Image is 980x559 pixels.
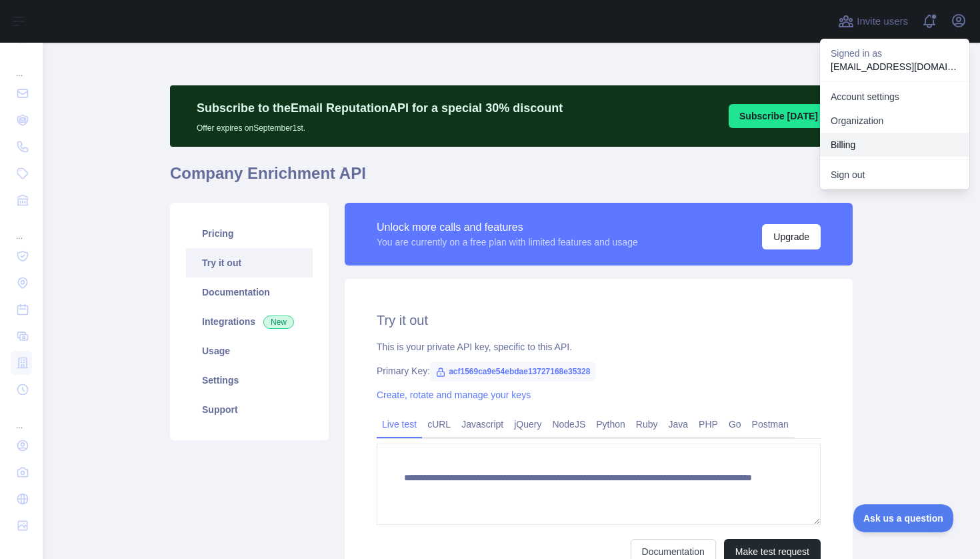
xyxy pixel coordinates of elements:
[186,395,313,424] a: Support
[186,336,313,366] a: Usage
[186,248,313,277] a: Try it out
[377,364,821,378] div: Primary Key:
[186,277,313,307] a: Documentation
[762,224,821,249] button: Upgrade
[377,390,531,400] a: Create, rotate and manage your keys
[197,99,563,117] p: Subscribe to the Email Reputation API for a special 30 % discount
[693,414,723,435] a: PHP
[820,85,969,109] a: Account settings
[820,109,969,133] a: Organization
[835,11,911,32] button: Invite users
[631,414,663,435] a: Ruby
[186,219,313,248] a: Pricing
[377,311,821,330] h2: Try it out
[430,362,595,382] span: acf1569ca9e54ebdae13727168e35328
[377,219,638,235] div: Unlock more calls and features
[263,316,294,329] span: New
[377,235,638,249] div: You are currently on a free plan with limited features and usage
[747,414,794,435] a: Postman
[831,47,959,60] p: Signed in as
[422,414,456,435] a: cURL
[853,504,953,532] iframe: Toggle Customer Support
[663,414,694,435] a: Java
[857,14,908,29] span: Invite users
[11,404,32,431] div: ...
[11,52,32,79] div: ...
[186,366,313,395] a: Settings
[820,163,969,187] button: Sign out
[729,104,829,128] button: Subscribe [DATE]
[820,133,969,157] button: Billing
[186,307,313,336] a: Integrations New
[11,215,32,241] div: ...
[723,414,747,435] a: Go
[456,414,509,435] a: Javascript
[377,414,422,435] a: Live test
[547,414,591,435] a: NodeJS
[509,414,547,435] a: jQuery
[831,60,959,73] p: [EMAIL_ADDRESS][DOMAIN_NAME]
[377,340,821,354] div: This is your private API key, specific to this API.
[197,117,563,133] p: Offer expires on September 1st.
[170,163,853,195] h1: Company Enrichment API
[591,414,631,435] a: Python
